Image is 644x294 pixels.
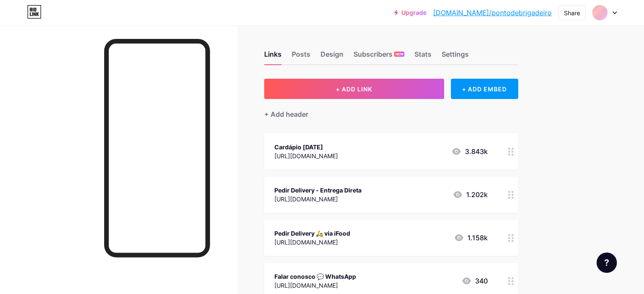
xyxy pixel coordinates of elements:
div: Share [564,8,580,17]
div: + ADD EMBED [451,79,518,99]
div: Pedir Delivery - Entrega Direta [274,186,362,195]
div: Settings [442,49,469,64]
div: Cardápio [DATE] [274,143,338,151]
div: Links [264,49,282,64]
a: [DOMAIN_NAME]/pontodebrigadeiro [433,8,552,18]
div: Pedir Delivery 🛵 via iFood [274,229,350,238]
div: Design [321,49,343,64]
div: Stats [415,49,431,64]
div: [URL][DOMAIN_NAME] [274,151,338,160]
div: Falar conosco 💬 WhatsApp [274,272,356,281]
a: Upgrade [394,9,426,16]
div: Posts [292,49,310,64]
button: + ADD LINK [264,79,444,99]
div: + Add header [264,109,308,119]
div: [URL][DOMAIN_NAME] [274,281,356,290]
span: NEW [395,52,404,57]
div: 1.158k [454,233,488,243]
div: [URL][DOMAIN_NAME] [274,195,362,203]
div: Subscribers [354,49,404,64]
div: 1.202k [453,190,488,200]
div: [URL][DOMAIN_NAME] [274,238,350,247]
div: 340 [462,276,488,286]
div: 3.843k [451,146,488,157]
span: + ADD LINK [336,85,372,93]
